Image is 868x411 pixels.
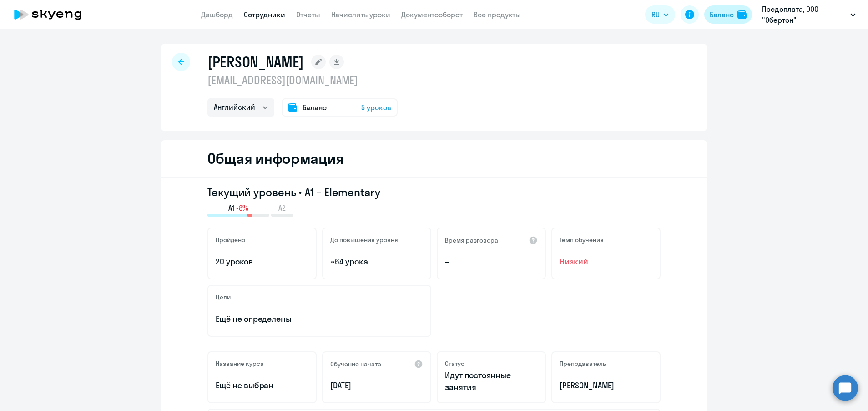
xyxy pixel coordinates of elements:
img: balance [737,10,747,19]
p: – [445,256,538,268]
a: Все продукты [474,10,521,19]
p: ~64 урока [330,256,423,268]
p: Ещё не определены [216,313,423,325]
h5: Название курса [216,360,264,368]
span: A1 [228,203,234,213]
a: Начислить уроки [331,10,390,19]
h5: Обучение начато [330,360,381,368]
p: [PERSON_NAME] [560,380,652,391]
h2: Общая информация [207,149,343,167]
h5: До повышения уровня [330,236,398,244]
button: Предоплата, ООО "Обертон" [757,4,860,25]
button: RU [645,5,675,24]
a: Документооборот [401,10,463,19]
h5: Статус [445,360,464,368]
a: Сотрудники [244,10,285,19]
h1: [PERSON_NAME] [207,53,304,71]
span: Баланс [303,102,327,113]
div: Баланс [710,9,734,20]
span: -8% [236,203,248,213]
h5: Время разговора [445,236,498,244]
h5: Пройдено [216,236,245,244]
span: A2 [278,203,286,213]
h5: Преподаватель [560,360,606,368]
span: 5 уроков [361,102,391,113]
a: Дашборд [201,10,233,19]
p: Идут постоянные занятия [445,370,538,393]
p: 20 уроков [216,256,308,268]
h3: Текущий уровень • A1 – Elementary [207,185,661,199]
p: [EMAIL_ADDRESS][DOMAIN_NAME] [207,73,398,87]
h5: Цели [216,293,231,301]
a: Отчеты [296,10,320,19]
p: [DATE] [330,380,423,391]
p: Ещё не выбран [216,380,308,391]
span: RU [651,9,660,20]
span: Низкий [560,256,652,268]
p: Предоплата, ООО "Обертон" [762,4,847,25]
button: Балансbalance [704,5,752,24]
h5: Темп обучения [560,236,604,244]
